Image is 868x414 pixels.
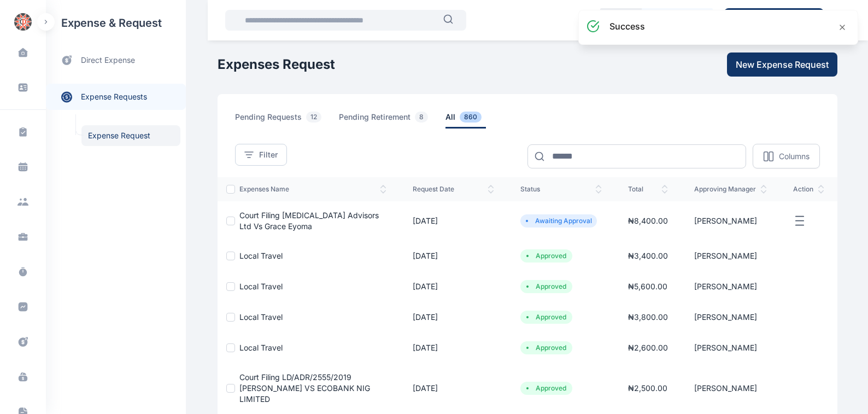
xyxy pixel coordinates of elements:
a: expense requests [46,84,186,110]
span: 860 [460,112,482,123]
li: Approved [525,282,568,291]
td: [DATE] [400,333,507,363]
span: pending requests [235,112,326,129]
a: Court Filing LD/ADR/2555/2019 [PERSON_NAME] VS ECOBANK NIG LIMITED [239,372,370,404]
span: ₦ 3,800.00 [628,312,668,322]
button: Columns [753,144,820,168]
h1: Expenses Request [218,56,335,73]
li: Approved [525,384,568,393]
li: Awaiting Approval [525,217,593,225]
a: Local Travel [239,251,283,260]
span: ₦ 2,500.00 [628,383,667,393]
span: 8 [415,112,428,123]
a: Court Filing [MEDICAL_DATA] Advisors Ltd Vs Grace Eyoma [239,211,379,231]
span: total [628,185,668,194]
li: Approved [525,252,568,260]
a: pending requests12 [235,112,339,129]
span: Filter [259,149,278,160]
td: [PERSON_NAME] [681,271,780,302]
div: expense requests [46,75,186,110]
a: direct expense [46,46,186,75]
span: ₦ 5,600.00 [628,282,667,291]
span: ₦ 3,400.00 [628,251,668,260]
span: direct expense [81,55,135,66]
span: ₦ 8,400.00 [628,216,668,225]
span: New Expense Request [736,58,829,71]
td: [PERSON_NAME] [681,201,780,241]
li: Approved [525,343,568,352]
a: pending retirement8 [339,112,445,129]
td: [DATE] [400,241,507,271]
td: [PERSON_NAME] [681,302,780,333]
button: Filter [235,144,287,166]
span: pending retirement [339,112,432,129]
p: Columns [779,151,810,162]
h3: success [609,20,645,33]
td: [DATE] [400,363,507,413]
span: 12 [306,112,321,123]
span: ₦ 2,600.00 [628,343,668,352]
span: request date [413,185,494,194]
span: status [520,185,602,194]
span: all [445,112,486,129]
td: [DATE] [400,271,507,302]
span: expenses Name [239,185,386,194]
a: Local Travel [239,282,283,291]
li: Approved [525,313,568,322]
button: New Expense Request [727,53,837,77]
span: action [793,185,824,194]
span: approving manager [694,185,767,194]
td: [PERSON_NAME] [681,363,780,413]
a: Local Travel [239,343,283,352]
td: [DATE] [400,302,507,333]
a: Expense Request [81,125,180,146]
td: [PERSON_NAME] [681,333,780,363]
a: all860 [445,112,499,129]
a: Local Travel [239,312,283,322]
td: [DATE] [400,201,507,241]
td: [PERSON_NAME] [681,241,780,271]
